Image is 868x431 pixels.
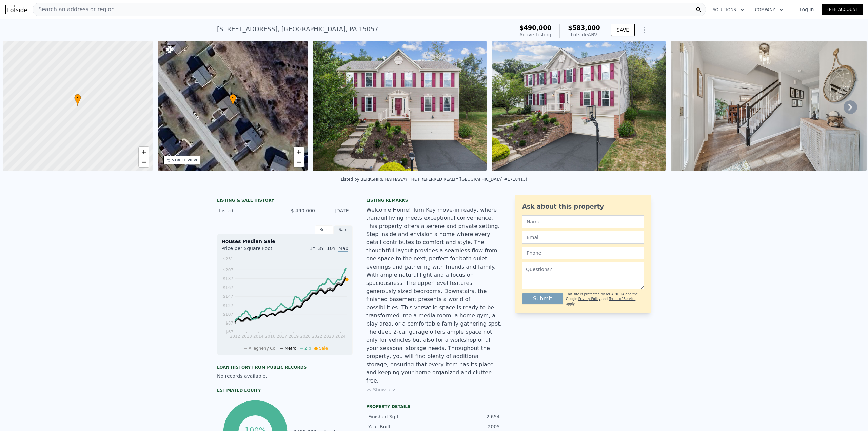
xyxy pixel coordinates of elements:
button: Company [750,4,789,16]
div: [STREET_ADDRESS] , [GEOGRAPHIC_DATA] , PA 15057 [217,24,378,34]
a: Zoom in [139,147,149,157]
button: Show Options [637,23,651,37]
span: − [141,158,146,166]
tspan: $107 [223,312,233,317]
a: Zoom out [139,157,149,167]
a: Zoom in [294,147,304,157]
div: Ask about this property [522,202,644,211]
div: No records available. [217,373,353,379]
img: Sale: 167586247 Parcel: 92377452 [671,41,867,171]
div: LISTING & SALE HISTORY [217,198,353,204]
div: Listed [219,207,279,214]
div: Finished Sqft [368,413,434,420]
button: SAVE [611,24,635,36]
tspan: 2023 [324,334,334,339]
span: Sale [319,346,328,351]
span: 1Y [310,246,315,251]
div: Houses Median Sale [221,238,348,245]
tspan: $231 [223,257,233,261]
button: Show less [366,386,396,393]
div: Property details [366,404,502,409]
div: STREET VIEW [172,158,197,163]
span: 3Y [318,246,324,251]
span: Max [338,246,348,252]
tspan: $207 [223,268,233,272]
div: Loan history from public records [217,365,353,370]
button: Solutions [707,4,750,16]
img: Sale: 167586247 Parcel: 92377452 [313,41,487,171]
span: 10Y [327,246,336,251]
div: Sale [334,225,353,234]
a: Privacy Policy [578,297,600,301]
a: Terms of Service [609,297,635,301]
div: Estimated Equity [217,388,353,393]
tspan: 2022 [312,334,322,339]
input: Phone [522,247,644,259]
span: Active Listing [519,32,551,37]
span: + [141,148,146,156]
a: Free Account [822,4,863,15]
tspan: $147 [223,294,233,299]
span: + [297,148,301,156]
tspan: 2019 [289,334,299,339]
div: [DATE] [320,207,351,214]
span: $583,000 [568,24,600,31]
span: − [297,158,301,166]
tspan: 2016 [265,334,276,339]
input: Name [522,215,644,228]
input: Email [522,231,644,244]
span: • [74,95,81,101]
tspan: 2012 [230,334,240,339]
span: Metro [285,346,296,351]
div: 2,654 [434,413,500,420]
div: Listing remarks [366,198,502,203]
div: Rent [315,225,334,234]
tspan: 2014 [253,334,264,339]
tspan: $67 [225,330,233,335]
tspan: $127 [223,303,233,308]
a: Log In [791,6,822,13]
div: • [74,94,81,106]
tspan: 2017 [277,334,287,339]
span: $ 490,000 [291,208,315,213]
span: Search an address or region [33,5,115,14]
span: $490,000 [519,24,552,31]
tspan: 2013 [241,334,252,339]
button: Submit [522,293,563,304]
span: Zip [304,346,311,351]
span: • [230,95,236,101]
div: • [230,94,236,106]
div: Welcome Home! Turn Key move-in ready, where tranquil living meets exceptional convenience. This p... [366,206,502,385]
img: Lotside [5,5,27,14]
div: Price per Square Foot [221,245,285,256]
tspan: $87 [225,321,233,326]
tspan: $187 [223,276,233,281]
div: Lotside ARV [568,31,600,38]
div: Year Built [368,423,434,430]
a: Zoom out [294,157,304,167]
div: 2005 [434,423,500,430]
tspan: 2024 [335,334,346,339]
tspan: 2020 [300,334,311,339]
img: Sale: 167586247 Parcel: 92377452 [492,41,666,171]
div: Listed by BERKSHIRE HATHAWAY THE PREFERRED REALTY ([GEOGRAPHIC_DATA] #1718413) [341,177,527,182]
div: This site is protected by reCAPTCHA and the Google and apply. [566,292,644,307]
tspan: $167 [223,285,233,290]
span: Allegheny Co. [249,346,277,351]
